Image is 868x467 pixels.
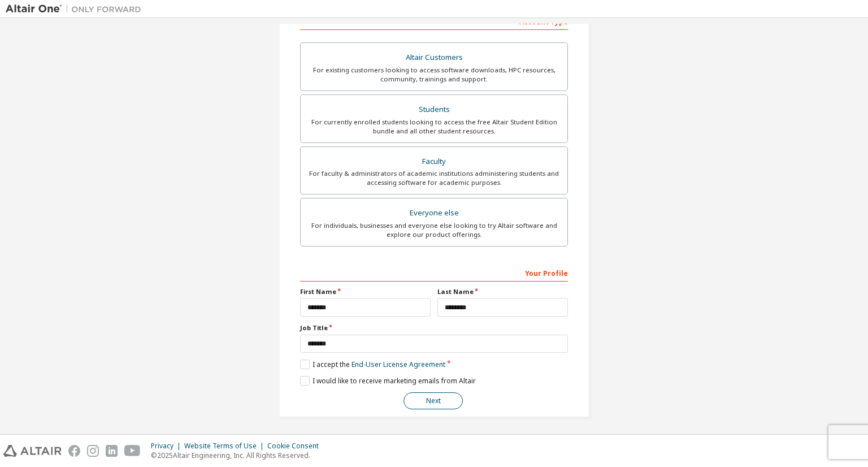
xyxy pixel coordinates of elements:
[300,263,568,282] div: Your Profile
[106,445,118,457] img: linkedin.svg
[307,205,561,221] div: Everyone else
[307,102,561,118] div: Students
[307,154,561,170] div: Faculty
[6,3,147,15] img: Altair One
[300,323,568,332] label: Job Title
[300,360,445,369] label: I accept the
[437,287,568,296] label: Last Name
[68,445,80,457] img: facebook.svg
[300,376,476,386] label: I would like to receive marketing emails from Altair
[307,50,561,66] div: Altair Customers
[307,169,561,187] div: For faculty & administrators of academic institutions administering students and accessing softwa...
[307,221,561,239] div: For individuals, businesses and everyone else looking to try Altair software and explore our prod...
[124,445,141,457] img: youtube.svg
[184,442,267,451] div: Website Terms of Use
[151,442,184,451] div: Privacy
[3,445,62,457] img: altair_logo.svg
[300,287,431,296] label: First Name
[151,451,325,460] p: © 2025 Altair Engineering, Inc. All Rights Reserved.
[267,442,325,451] div: Cookie Consent
[351,360,445,369] a: End-User License Agreement
[87,445,99,457] img: instagram.svg
[403,392,463,409] button: Next
[307,66,561,84] div: For existing customers looking to access software downloads, HPC resources, community, trainings ...
[307,118,561,136] div: For currently enrolled students looking to access the free Altair Student Edition bundle and all ...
